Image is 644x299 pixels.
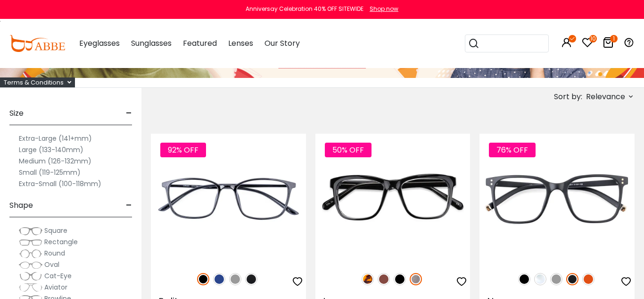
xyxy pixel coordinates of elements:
span: Cat-Eye [44,271,72,281]
img: Leopard [362,273,374,285]
span: Featured [183,38,217,49]
img: Gun Laya - Plastic ,Universal Bridge Fit [315,134,471,263]
img: Black [394,273,406,285]
span: Lenses [228,38,253,49]
div: Shop now [370,5,398,13]
img: Matte-black Nocan - TR ,Universal Bridge Fit [479,134,635,263]
img: Matte Black [566,273,578,285]
img: Cat-Eye.png [19,272,42,281]
img: Matte Black [245,273,257,285]
div: Anniversay Celebration 40% OFF SITEWIDE [246,5,363,13]
span: Oval [44,260,59,269]
img: Black Polit - TR ,Universal Bridge Fit [151,134,306,263]
label: Medium (126-132mm) [19,155,91,167]
span: Eyeglasses [79,38,120,49]
span: 50% OFF [325,143,372,157]
a: 1 [603,39,614,50]
span: 76% OFF [489,143,536,157]
label: Extra-Small (100-118mm) [19,178,101,189]
span: Our Story [264,38,300,49]
span: 92% OFF [160,143,206,157]
span: Sunglasses [131,38,172,49]
img: Square.png [19,226,42,236]
a: Shop now [365,5,398,13]
span: Shape [9,194,33,217]
span: - [126,102,132,125]
img: Brown [378,273,390,285]
img: Aviator.png [19,283,42,292]
i: 1 [610,35,618,43]
span: Round [44,248,65,258]
img: Oval.png [19,260,42,270]
label: Large (133-140mm) [19,144,83,155]
span: Relevance [586,88,625,105]
img: Gun [410,273,422,285]
span: Size [9,102,24,125]
span: Rectangle [44,237,78,247]
span: - [126,194,132,217]
img: Rectangle.png [19,238,42,247]
img: Orange [582,273,594,285]
img: abbeglasses.com [9,35,65,52]
a: 10 [582,39,593,50]
img: Black [518,273,530,285]
label: Small (119-125mm) [19,167,81,178]
span: Aviator [44,282,67,292]
span: Square [44,226,67,235]
img: Gray [229,273,241,285]
img: Blue [213,273,225,285]
img: Black [197,273,209,285]
i: 10 [589,35,597,43]
img: Gray [550,273,562,285]
img: Round.png [19,249,42,258]
span: Sort by: [554,91,582,102]
img: Clear [534,273,546,285]
label: Extra-Large (141+mm) [19,133,92,144]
